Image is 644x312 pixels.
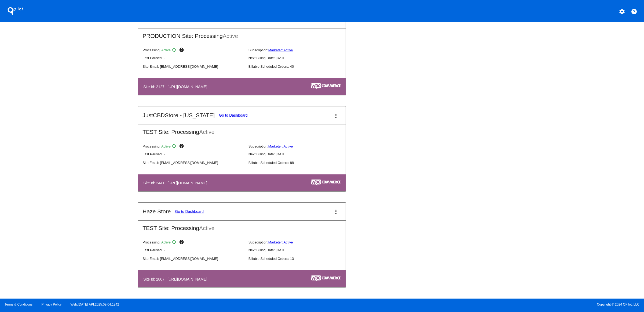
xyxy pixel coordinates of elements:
[175,209,204,214] a: Go to Dashboard
[268,144,293,148] a: Marketer: Active
[223,33,238,39] span: Active
[138,28,346,39] h2: PRODUCTION Site: Processing
[142,56,244,60] p: Last Paused: -
[219,113,248,117] a: Go to Dashboard
[171,144,178,150] mat-icon: sync
[248,240,350,244] p: Subscription:
[138,221,346,231] h2: TEST Site: Processing
[142,64,244,69] p: Site Email: [EMAIL_ADDRESS][DOMAIN_NAME]
[142,152,244,156] p: Last Paused: -
[199,225,214,231] span: Active
[5,6,26,16] h1: QPilot
[631,8,637,15] mat-icon: help
[333,113,339,119] mat-icon: more_vert
[248,144,350,148] p: Subscription:
[248,48,350,52] p: Subscription:
[142,257,244,261] p: Site Email: [EMAIL_ADDRESS][DOMAIN_NAME]
[142,47,244,54] p: Processing:
[143,277,210,281] h4: Site Id: 2807 | [URL][DOMAIN_NAME]
[142,112,215,119] h2: JustCBDStore - [US_STATE]
[138,124,346,135] h2: TEST Site: Processing
[179,47,185,54] mat-icon: help
[142,161,244,165] p: Site Email: [EMAIL_ADDRESS][DOMAIN_NAME]
[268,48,293,52] a: Marketer: Active
[171,239,178,246] mat-icon: sync
[42,303,62,306] a: Privacy Policy
[248,152,350,156] p: Next Billing Date: [DATE]
[179,239,185,246] mat-icon: help
[333,209,339,215] mat-icon: more_vert
[619,8,625,15] mat-icon: settings
[161,144,171,148] span: Active
[311,275,341,281] img: c53aa0e5-ae75-48aa-9bee-956650975ee5
[71,303,119,306] a: Web:[DATE] API:2025.09.04.1242
[248,257,350,261] p: Billable Scheduled Orders: 13
[327,303,639,306] span: Copyright © 2024 QPilot, LLC
[143,85,210,89] h4: Site Id: 2127 | [URL][DOMAIN_NAME]
[142,239,244,246] p: Processing:
[248,248,350,252] p: Next Billing Date: [DATE]
[143,181,210,185] h4: Site Id: 2441 | [URL][DOMAIN_NAME]
[171,47,178,54] mat-icon: sync
[161,240,171,244] span: Active
[161,48,171,52] span: Active
[179,144,185,150] mat-icon: help
[311,180,341,185] img: c53aa0e5-ae75-48aa-9bee-956650975ee5
[142,144,244,150] p: Processing:
[248,56,350,60] p: Next Billing Date: [DATE]
[199,129,214,135] span: Active
[248,161,350,165] p: Billable Scheduled Orders: 88
[268,240,293,244] a: Marketer: Active
[142,208,171,215] h2: Haze Store
[5,303,32,306] a: Terms & Conditions
[142,248,244,252] p: Last Paused: -
[311,83,341,89] img: c53aa0e5-ae75-48aa-9bee-956650975ee5
[248,64,350,69] p: Billable Scheduled Orders: 40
